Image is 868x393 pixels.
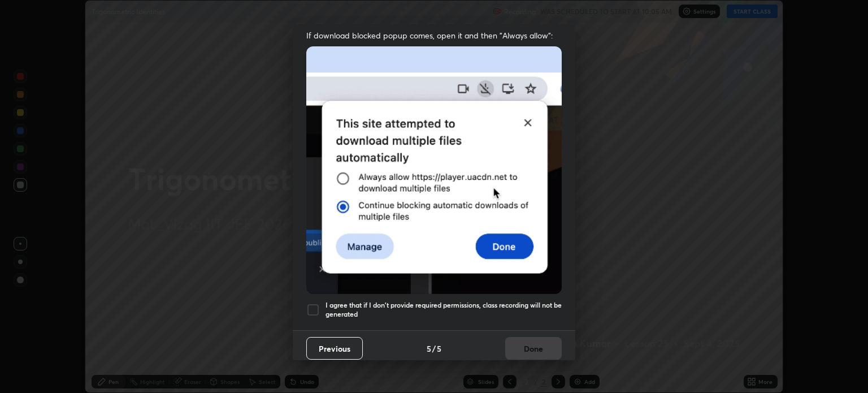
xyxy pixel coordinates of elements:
[306,337,363,360] button: Previous
[325,301,562,318] h5: I agree that if I don't provide required permissions, class recording will not be generated
[306,30,562,41] span: If download blocked popup comes, open it and then "Always allow":
[427,343,431,355] h4: 5
[306,46,562,293] img: downloads-permission-blocked.gif
[437,343,441,355] h4: 5
[432,343,436,355] h4: /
